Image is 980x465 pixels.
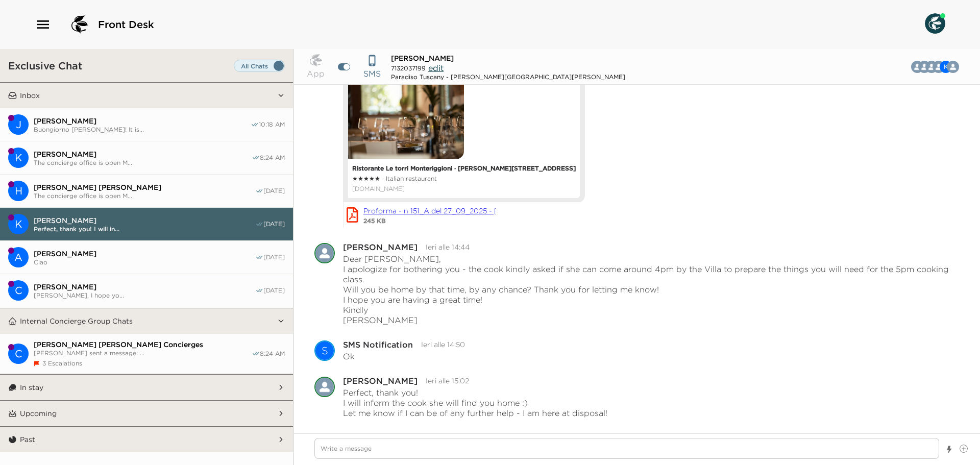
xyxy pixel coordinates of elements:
[946,440,953,458] button: Show templates
[34,282,255,291] span: [PERSON_NAME]
[8,114,29,135] div: Joshua Weingast
[8,280,29,301] div: Casali di Casole Concierge Team
[8,181,29,201] div: Hays Holladay
[363,205,570,216] a: Allegato
[363,67,381,80] p: SMS
[42,359,82,367] span: 3 Escalations
[363,217,386,225] span: 245 kB
[8,59,82,72] h3: Exclusive Chat
[314,243,335,263] img: A
[260,350,285,358] span: 8:24 AM
[20,316,133,326] p: Internal Concierge Group Chats
[17,427,277,452] button: Past
[263,253,285,261] span: [DATE]
[34,192,255,200] span: The concierge office is open M...
[34,225,255,233] span: Perfect, thank you! I will in...
[34,116,251,126] span: [PERSON_NAME]
[8,114,29,135] div: J
[343,254,960,325] p: Dear [PERSON_NAME], I apologize for bothering you - the cook kindly asked if she can come around ...
[421,340,465,349] time: 2025-10-01T12:50:13.950Z
[34,349,252,357] span: [PERSON_NAME] sent a message: ...
[343,387,607,418] p: Perfect, thank you! I will inform the cook she will find you home :) Let me know if I can be of a...
[8,214,29,234] div: Kelley Anderson
[234,60,285,72] label: Set all destinations
[263,286,285,295] span: [DATE]
[34,249,255,258] span: [PERSON_NAME]
[426,376,469,385] time: 2025-10-01T13:02:19.200Z
[34,126,251,133] span: Buongiorno [PERSON_NAME]! It is...
[307,67,325,80] p: App
[20,435,35,444] p: Past
[17,83,277,108] button: Inbox
[8,148,29,168] div: K
[426,242,470,252] time: 2025-10-01T12:44:04.246Z
[20,383,43,392] p: In stay
[314,377,335,397] img: A
[391,73,625,81] div: Paradiso Tuscany - [PERSON_NAME][GEOGRAPHIC_DATA][PERSON_NAME]
[34,216,255,225] span: [PERSON_NAME]
[8,280,29,301] div: C
[8,247,29,267] div: Andrew Bosomworth
[314,377,335,397] div: Arianna Paluffi
[17,308,277,334] button: Internal Concierge Group Chats
[17,375,277,400] button: In stay
[314,438,939,459] textarea: Write a message
[314,340,335,361] div: SMS Notification
[8,181,29,201] div: H
[919,57,967,77] button: CKDBCA
[34,340,252,349] span: [PERSON_NAME] [PERSON_NAME] Concierges
[260,154,285,162] span: 8:24 AM
[315,340,334,361] div: S
[343,377,418,385] div: [PERSON_NAME]
[925,13,945,34] img: User
[314,243,335,263] div: Arianna Paluffi
[947,61,959,73] div: Casali di Casole Concierge Team
[98,17,154,32] span: Front Desk
[259,120,285,129] span: 10:18 AM
[34,291,255,299] span: [PERSON_NAME], I hope yo...
[17,401,277,426] button: Upcoming
[391,54,454,63] span: [PERSON_NAME]
[20,409,57,418] p: Upcoming
[343,243,418,251] div: [PERSON_NAME]
[263,220,285,228] span: [DATE]
[8,344,29,364] div: Casali di Casole
[947,61,959,73] img: C
[8,214,29,234] div: K
[8,344,29,364] div: C
[20,91,40,100] p: Inbox
[34,150,252,159] span: [PERSON_NAME]
[352,184,576,194] a: Allegato
[343,340,413,349] div: SMS Notification
[343,351,355,361] p: Ok
[8,247,29,267] div: A
[34,183,255,192] span: [PERSON_NAME] [PERSON_NAME]
[391,64,426,72] span: 7132037199
[34,159,252,166] span: The concierge office is open M...
[34,258,255,266] span: Ciao
[263,187,285,195] span: [DATE]
[428,63,444,73] span: edit
[67,12,92,37] img: logo
[8,148,29,168] div: Kip Wadsworth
